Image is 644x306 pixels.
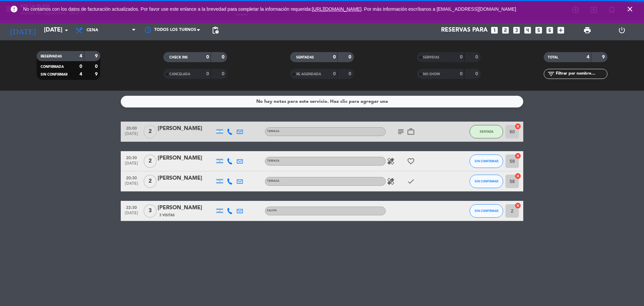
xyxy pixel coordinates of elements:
div: LOG OUT [604,20,639,40]
strong: 0 [333,55,336,59]
i: healing [387,177,395,185]
strong: 0 [333,72,336,76]
strong: 0 [206,72,209,76]
div: No hay notas para este servicio. Haz clic para agregar una [256,98,388,105]
span: NO SHOW [423,73,440,76]
a: [URL][DOMAIN_NAME] [312,6,362,12]
i: looks_one [490,26,499,35]
span: 2 [144,125,157,138]
button: SIN CONFIRMAR [470,155,503,168]
strong: 0 [222,72,226,76]
span: [DATE] [123,181,140,189]
i: looks_two [501,26,510,35]
i: cancel [515,173,521,179]
span: TERRAZA [267,160,279,162]
span: Cena [87,28,98,33]
div: [PERSON_NAME] [158,204,215,212]
span: TOTAL [548,56,558,59]
span: SIN CONFIRMAR [41,73,67,76]
i: power_settings_new [618,26,626,34]
strong: 0 [460,72,463,76]
button: SENTADA [470,125,503,138]
span: SENTADA [480,130,493,133]
strong: 9 [95,54,99,58]
span: print [583,26,591,34]
i: favorite_border [407,157,415,165]
span: 3 [144,204,157,218]
span: 2 [144,155,157,168]
span: SALON [267,209,277,212]
i: cancel [515,152,521,159]
button: SIN CONFIRMAR [470,175,503,188]
button: SIN CONFIRMAR [470,204,503,218]
strong: 4 [587,55,589,59]
span: [DATE] [123,161,140,169]
span: pending_actions [211,26,219,34]
span: TERRAZA [267,180,279,182]
input: Filtrar por nombre... [555,70,607,78]
i: add_box [556,26,565,35]
i: cancel [515,202,521,209]
i: [DATE] [5,23,41,38]
div: [PERSON_NAME] [158,174,215,183]
strong: 0 [206,55,209,59]
span: 20:00 [123,124,140,132]
span: 22:30 [123,203,140,211]
span: RE AGENDADA [296,73,321,76]
span: SIN CONFIRMAR [475,179,498,183]
i: subject [397,128,405,136]
strong: 9 [602,55,606,59]
span: [DATE] [123,211,140,219]
i: work_outline [407,128,415,136]
strong: 0 [475,72,479,76]
strong: 0 [460,55,463,59]
strong: 9 [95,72,99,77]
strong: 0 [475,55,479,59]
span: CHECK INS [169,56,188,59]
span: CANCELADA [169,73,190,76]
span: SIN CONFIRMAR [475,159,498,163]
i: check [407,177,415,185]
strong: 4 [79,72,82,77]
strong: 4 [79,54,82,58]
span: 20:30 [123,174,140,181]
i: arrow_drop_down [62,26,70,34]
div: [PERSON_NAME] [158,124,215,133]
strong: 0 [348,55,353,59]
i: cancel [515,123,521,130]
strong: 0 [222,55,226,59]
a: . Por más información escríbanos a [EMAIL_ADDRESS][DOMAIN_NAME] [362,6,516,12]
span: Reservas para [441,27,488,34]
i: close [626,5,634,13]
strong: 0 [79,64,82,69]
span: 3 Visitas [159,213,175,218]
strong: 0 [95,64,99,69]
span: 20:30 [123,154,140,161]
i: filter_list [547,70,555,78]
i: looks_5 [534,26,543,35]
strong: 0 [348,72,353,76]
span: No contamos con los datos de facturación actualizados. Por favor use este enlance a la brevedad p... [23,6,516,12]
span: RESERVADAS [41,55,62,58]
span: SERVIDAS [423,56,439,59]
span: SIN CONFIRMAR [475,209,498,213]
div: [PERSON_NAME] [158,154,215,163]
i: looks_6 [545,26,554,35]
i: error [10,5,18,13]
i: looks_4 [523,26,532,35]
span: TERRAZA [267,130,279,133]
span: 2 [144,175,157,188]
span: SENTADAS [296,56,314,59]
span: CONFIRMADA [41,65,64,69]
span: [DATE] [123,132,140,139]
i: healing [387,157,395,165]
i: looks_3 [512,26,521,35]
